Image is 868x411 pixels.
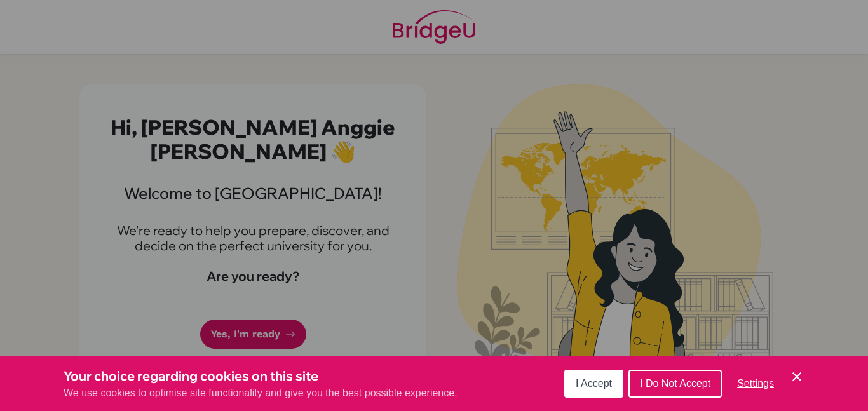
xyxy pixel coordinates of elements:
span: I Accept [576,378,612,389]
h3: Your choice regarding cookies on this site [64,367,458,386]
span: I Do Not Accept [640,378,710,389]
span: Settings [737,378,774,389]
button: Settings [727,371,784,396]
button: I Accept [564,370,623,398]
button: Save and close [789,369,804,384]
p: We use cookies to optimise site functionality and give you the best possible experience. [64,386,458,401]
button: I Do Not Accept [628,370,722,398]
